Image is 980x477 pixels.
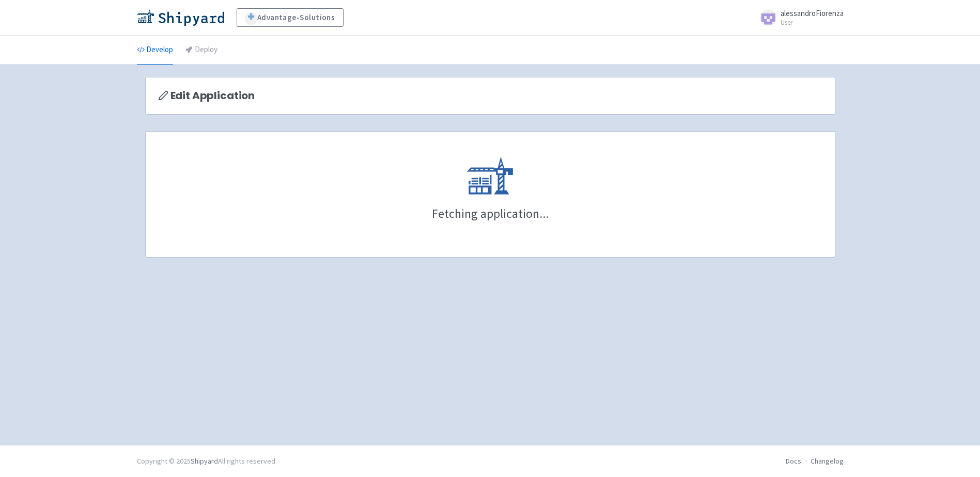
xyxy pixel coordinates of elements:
div: Copyright © 2025 All rights reserved. [137,456,277,467]
small: User [781,19,844,26]
div: Fetching application... [432,208,549,220]
a: Advantage-Solutions [237,8,344,27]
a: Shipyard [191,456,218,466]
a: Develop [137,36,173,65]
a: Changelog [811,456,844,466]
a: Deploy [185,36,217,65]
span: Edit Application [170,90,255,102]
img: Shipyard logo [137,9,224,26]
a: alessandroFiorenza User [754,9,844,26]
a: Docs [786,456,801,466]
span: alessandroFiorenza [781,8,844,18]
